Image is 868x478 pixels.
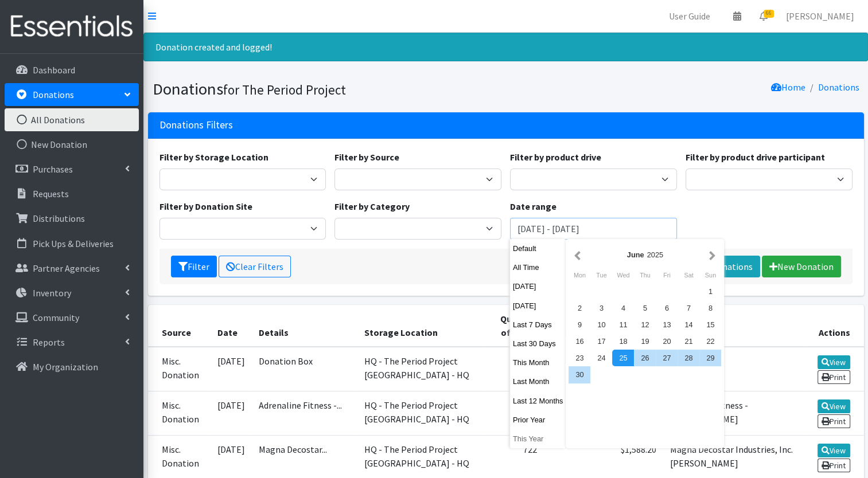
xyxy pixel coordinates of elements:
[5,133,139,156] a: New Donation
[33,361,98,373] p: My Organization
[590,268,612,283] div: Tuesday
[590,333,612,350] div: 17
[211,391,252,435] td: [DATE]
[510,354,566,371] button: This Month
[627,250,644,259] strong: June
[764,10,774,18] span: 66
[510,412,566,428] button: Prior Year
[678,316,699,333] div: 14
[510,316,566,333] button: Last 7 Days
[678,333,699,350] div: 21
[699,300,721,316] div: 8
[678,300,699,316] div: 7
[569,350,590,366] div: 23
[33,213,85,224] p: Distributions
[5,7,139,46] img: HumanEssentials
[484,305,544,347] th: Quantity of Items
[33,64,75,76] p: Dashboard
[5,331,139,354] a: Reports
[211,305,252,347] th: Date
[148,391,211,435] td: Misc. Donation
[5,232,139,255] a: Pick Ups & Deliveries
[252,347,357,391] td: Donation Box
[656,268,678,283] div: Friday
[223,81,346,98] small: for The Period Project
[252,391,357,435] td: Adrenaline Fitness -...
[656,316,678,333] div: 13
[33,312,79,323] p: Community
[5,306,139,329] a: Community
[33,163,73,175] p: Purchases
[5,207,139,230] a: Distributions
[569,366,590,383] div: 30
[634,316,656,333] div: 12
[818,459,850,472] a: Print
[357,391,484,435] td: HQ - The Period Project [GEOGRAPHIC_DATA] - HQ
[33,336,65,348] p: Reports
[5,58,139,81] a: Dashboard
[33,287,71,299] p: Inventory
[211,347,252,391] td: [DATE]
[148,347,211,391] td: Misc. Donation
[818,81,859,93] a: Donations
[510,150,601,164] label: Filter by product drive
[510,393,566,409] button: Last 12 Months
[334,199,410,213] label: Filter by Category
[686,150,825,164] label: Filter by product drive participant
[159,119,233,131] h3: Donations Filters
[663,391,803,435] td: Adrenaline Fitness - [PERSON_NAME]
[510,373,566,390] button: Last Month
[5,83,139,106] a: Donations
[660,5,719,28] a: User Guide
[663,347,803,391] td: Donation Box
[590,350,612,366] div: 24
[33,188,69,199] p: Requests
[5,355,139,378] a: My Organization
[569,300,590,316] div: 2
[484,391,544,435] td: 3024
[569,333,590,350] div: 16
[33,262,100,274] p: Partner Agencies
[678,350,699,366] div: 28
[771,81,805,93] a: Home
[699,350,721,366] div: 29
[818,444,850,457] a: View
[750,5,777,28] a: 66
[663,305,803,347] th: Comments
[5,182,139,205] a: Requests
[510,259,566,276] button: All Time
[5,257,139,280] a: Partner Agencies
[656,333,678,350] div: 20
[5,158,139,181] a: Purchases
[699,316,721,333] div: 15
[818,414,850,428] a: Print
[569,268,590,283] div: Monday
[569,316,590,333] div: 9
[818,399,850,413] a: View
[153,79,502,99] h1: Donations
[33,238,114,249] p: Pick Ups & Deliveries
[612,316,634,333] div: 11
[252,305,357,347] th: Details
[510,297,566,314] button: [DATE]
[510,218,677,240] input: January 1, 2011 - December 31, 2011
[678,268,699,283] div: Saturday
[818,355,850,369] a: View
[656,350,678,366] div: 27
[171,256,217,277] button: Filter
[219,256,291,277] a: Clear Filters
[148,305,211,347] th: Source
[634,350,656,366] div: 26
[699,283,721,300] div: 1
[143,33,868,61] div: Donation created and logged!
[510,240,566,257] button: Default
[612,300,634,316] div: 4
[762,256,841,277] a: New Donation
[634,300,656,316] div: 5
[357,305,484,347] th: Storage Location
[818,370,850,384] a: Print
[699,268,721,283] div: Sunday
[159,150,268,164] label: Filter by Storage Location
[590,300,612,316] div: 3
[510,278,566,295] button: [DATE]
